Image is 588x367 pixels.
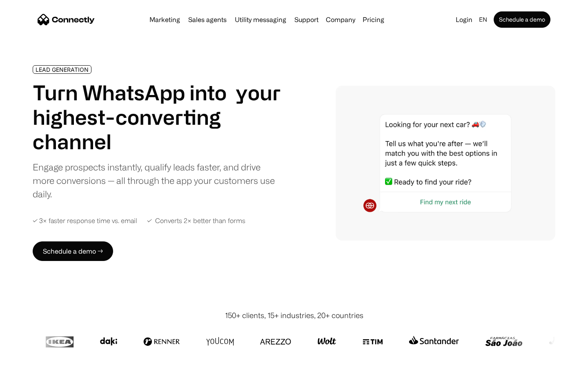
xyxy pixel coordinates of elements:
[225,310,363,321] div: 150+ clients, 15+ industries, 20+ countries
[232,16,290,23] a: Utility messaging
[452,14,476,25] a: Login
[147,217,245,225] div: ✓ Converts 2× better than forms
[326,14,355,25] div: Company
[479,14,487,25] div: en
[33,160,281,201] div: Engage prospects instantly, qualify leads faster, and drive more conversions — all through the ap...
[33,80,281,154] h1: Turn WhatsApp into your highest-converting channel
[33,241,113,261] a: Schedule a demo →
[16,353,49,364] ul: Language list
[8,352,49,364] aside: Language selected: English
[291,16,322,23] a: Support
[146,16,183,23] a: Marketing
[359,16,388,23] a: Pricing
[494,11,550,28] a: Schedule a demo
[36,66,89,73] div: LEAD GENERATION
[185,16,230,23] a: Sales agents
[33,217,137,225] div: ✓ 3× faster response time vs. email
